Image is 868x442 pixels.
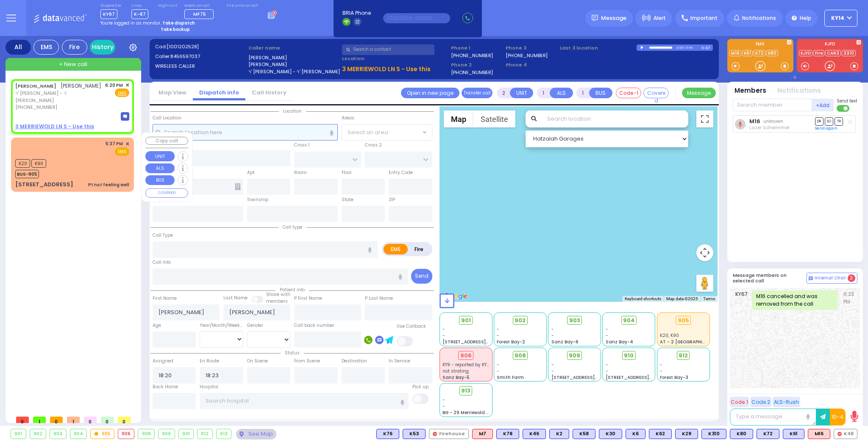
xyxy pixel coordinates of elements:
span: 5:37 PM [106,141,123,147]
span: 0 [101,417,114,423]
a: Fire [813,50,824,56]
a: Open in new page [401,88,459,98]
input: Search hospital [200,393,409,409]
label: Pick up [412,384,428,390]
button: 10-4 [830,409,846,425]
button: Code 1 [730,397,749,407]
strong: Take dispatch [162,20,195,26]
div: BLS [757,429,779,439]
div: 906 [118,429,134,439]
span: Sanz Bay-4 [606,339,633,345]
span: KY9 - reported by KY23 [442,362,492,368]
span: 6:23 PM [843,290,856,310]
label: [PERSON_NAME] [248,54,339,61]
span: 1 [33,417,46,423]
label: Cross 2 [365,142,382,149]
label: First Name [153,295,177,302]
img: red-radio-icon.svg [837,432,842,436]
button: ALS-Rush [773,397,800,407]
button: Members [734,86,766,96]
div: 910 [179,429,194,439]
label: In Service [389,358,410,365]
span: [STREET_ADDRESS][PERSON_NAME] [442,339,523,345]
label: Turn off text [837,104,850,113]
button: Covered [643,88,669,98]
button: Transfer call [462,88,492,98]
label: ר' [PERSON_NAME] - ר' [PERSON_NAME] [248,68,339,75]
img: Logo [33,13,90,23]
span: Phone 3 [506,44,557,52]
div: K72 [757,429,779,439]
div: ALS [808,429,830,439]
div: K310 [701,429,726,439]
label: P First Name [294,295,322,302]
span: [STREET_ADDRESS][PERSON_NAME] [551,374,632,381]
label: Location [342,55,448,62]
u: EMS [118,90,127,97]
a: M16 [729,50,741,56]
span: Send text [837,98,857,104]
div: K30 [599,429,622,439]
label: [PERSON_NAME] [248,61,339,68]
span: - [442,332,445,339]
span: not strating [442,368,469,374]
div: K78 [496,429,519,439]
div: K62 [649,429,672,439]
button: Map camera controls [696,244,713,261]
div: K58 [573,429,595,439]
span: 901 [461,316,471,325]
label: Cross 1 [294,142,309,149]
button: Code-1 [616,88,641,98]
span: ✕ [125,82,129,89]
span: Forest Bay-2 [497,339,525,345]
small: Share with [266,291,290,298]
label: Room [294,169,307,176]
label: Call Info [153,259,171,266]
span: K90 [31,159,46,168]
button: Internal Chat 2 [807,273,857,284]
span: - [606,326,608,332]
span: - [660,362,662,368]
button: Notifications [777,86,821,96]
div: M16 [808,429,830,439]
div: Year/Month/Week/Day [200,322,243,329]
span: Status [281,350,304,356]
div: K46 [523,429,546,439]
a: Dispatch info [193,88,245,97]
div: [STREET_ADDRESS] [15,180,73,189]
div: 906 [458,351,473,360]
div: M16 cancelled and was removed from the call [752,290,838,310]
span: 913 [461,387,470,395]
img: message-box.svg [121,112,129,121]
label: Call back number [294,322,334,329]
label: Caller name [248,44,339,52]
span: - [551,368,554,374]
button: Message [682,88,716,98]
div: K48 [834,429,857,439]
div: BLS [376,429,399,439]
div: 901 [11,429,26,439]
div: K53 [403,429,426,439]
button: BUS [145,175,175,185]
span: 909 [569,351,580,360]
span: ר' [PERSON_NAME] - ר' [PERSON_NAME] [15,90,102,104]
input: Search location here [153,124,338,140]
span: - [606,362,608,368]
a: 3310 [842,50,856,56]
span: Location [279,108,306,114]
a: CAR3 [825,50,841,56]
input: Search a contact [342,44,434,55]
a: [PERSON_NAME] [15,83,56,89]
span: You're logged in as monitor. [100,20,161,26]
h5: Message members on selected call [733,273,807,284]
img: message.svg [592,15,598,21]
label: On Scene [247,358,268,365]
span: - [551,362,554,368]
a: History [90,40,115,55]
span: MF75 [193,11,206,17]
div: Pt not feeling well [88,182,129,188]
img: red-radio-icon.svg [433,432,437,436]
div: BLS [675,429,698,439]
div: 0:44 [686,43,693,52]
div: 905 [91,429,114,439]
